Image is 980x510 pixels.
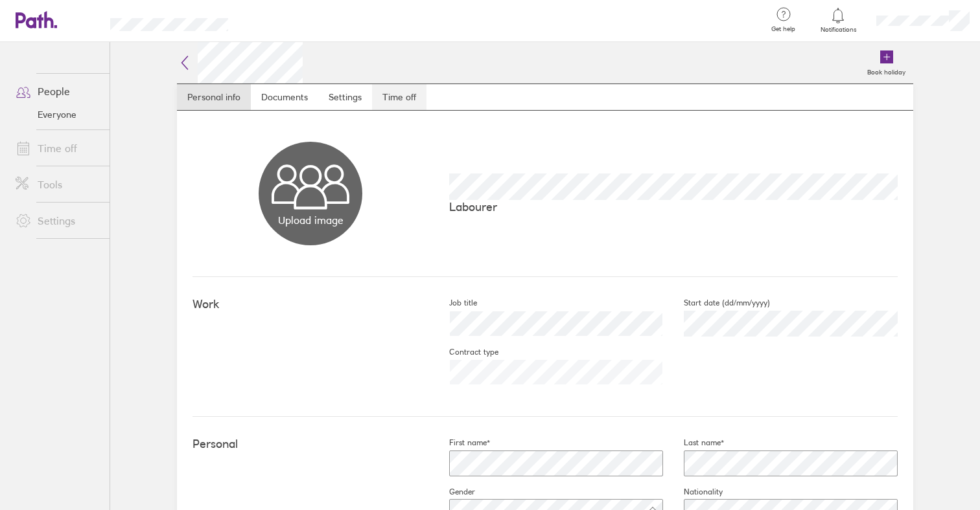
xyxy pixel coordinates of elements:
p: Labourer [449,200,898,214]
label: Contract type [428,347,498,357]
h4: Work [192,298,428,311]
a: Settings [5,208,110,234]
label: Last name* [663,438,724,448]
h4: Personal [192,438,428,451]
span: Notifications [817,26,859,34]
a: Time off [5,135,110,161]
a: Settings [318,84,372,110]
a: Notifications [817,6,859,34]
a: Time off [372,84,426,110]
a: Book holiday [859,42,913,83]
label: Book holiday [859,65,913,76]
a: Documents [251,84,318,110]
a: Everyone [5,104,110,125]
label: Gender [428,487,475,497]
a: Tools [5,172,110,197]
label: First name* [428,438,490,448]
label: Nationality [663,487,723,497]
label: Job title [428,298,477,308]
a: People [5,78,110,104]
label: Start date (dd/mm/yyyy) [663,298,770,308]
a: Personal info [177,84,251,110]
span: Get help [762,25,804,33]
